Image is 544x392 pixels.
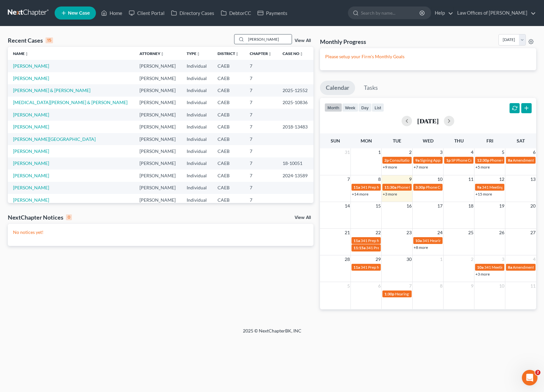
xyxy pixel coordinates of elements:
[134,157,181,169] td: [PERSON_NAME]
[134,194,181,206] td: [PERSON_NAME]
[245,84,277,96] td: 7
[134,72,181,84] td: [PERSON_NAME]
[446,158,451,163] span: 1p
[25,52,29,56] i: unfold_more
[66,214,72,220] div: 0
[160,52,164,56] i: unfold_more
[353,265,360,270] span: 11a
[470,282,474,290] span: 9
[415,185,425,190] span: 3:30p
[181,72,212,84] td: Individual
[353,238,360,243] span: 11a
[98,7,126,19] a: Home
[486,138,493,143] span: Fri
[482,185,540,190] span: 341 Meeting for [PERSON_NAME]
[268,52,272,56] i: unfold_more
[13,229,308,236] p: No notices yet!
[181,84,212,96] td: Individual
[375,255,381,263] span: 29
[383,165,397,169] a: +9 more
[501,148,505,156] span: 5
[342,103,358,112] button: week
[295,215,311,220] a: View All
[13,197,49,203] a: [PERSON_NAME]
[245,60,277,72] td: 7
[181,157,212,169] td: Individual
[245,109,277,121] td: 7
[68,11,90,16] span: New Case
[212,109,245,121] td: CAEB
[13,100,127,105] a: [MEDICAL_DATA][PERSON_NAME] & [PERSON_NAME]
[13,63,49,69] a: [PERSON_NAME]
[212,169,245,182] td: CAEB
[415,238,422,243] span: 10a
[13,148,49,154] a: [PERSON_NAME]
[408,175,412,183] span: 9
[477,265,484,270] span: 10a
[245,72,277,84] td: 7
[475,192,492,196] a: +15 more
[277,157,313,169] td: 18-10051
[420,158,493,163] span: Signing Appointment for [PERSON_NAME]
[508,158,512,163] span: 8a
[344,202,351,210] span: 14
[181,133,212,145] td: Individual
[393,138,401,143] span: Tue
[498,282,505,290] span: 10
[134,145,181,157] td: [PERSON_NAME]
[378,282,381,290] span: 6
[361,265,413,270] span: 341 Prep for [PERSON_NAME]
[250,51,272,56] a: Chapterunfold_more
[532,148,536,156] span: 6
[358,81,384,95] a: Tasks
[406,229,412,237] span: 23
[134,121,181,133] td: [PERSON_NAME]
[212,194,245,206] td: CAEB
[134,60,181,72] td: [PERSON_NAME]
[245,182,277,194] td: 7
[134,84,181,96] td: [PERSON_NAME]
[13,136,96,142] a: [PERSON_NAME][GEOGRAPHIC_DATA]
[454,138,464,143] span: Thu
[415,158,419,163] span: 9a
[295,38,311,43] a: View All
[390,158,488,163] span: Consultation for [GEOGRAPHIC_DATA][PERSON_NAME]
[245,145,277,157] td: 7
[366,245,453,250] span: 341 Prep for [PERSON_NAME] & [PERSON_NAME]
[13,75,49,81] a: [PERSON_NAME]
[13,124,49,129] a: [PERSON_NAME]
[384,291,394,296] span: 1:30p
[344,255,351,263] span: 28
[384,158,389,163] span: 2p
[187,51,200,56] a: Typeunfold_more
[134,133,181,145] td: [PERSON_NAME]
[245,169,277,182] td: 7
[468,229,474,237] span: 25
[347,175,351,183] span: 7
[13,173,49,178] a: [PERSON_NAME]
[375,202,381,210] span: 15
[378,148,381,156] span: 1
[8,213,72,221] div: NextChapter Notices
[353,185,360,190] span: 11a
[277,121,313,133] td: 2018-13483
[344,148,351,156] span: 31
[530,202,536,210] span: 20
[218,7,254,19] a: DebtorCC
[470,255,474,263] span: 2
[361,185,413,190] span: 341 Prep for [PERSON_NAME]
[468,202,474,210] span: 18
[181,97,212,109] td: Individual
[87,328,458,339] div: 2025 © NextChapterBK, INC
[408,148,412,156] span: 2
[372,103,384,112] button: list
[212,145,245,157] td: CAEB
[181,169,212,182] td: Individual
[212,133,245,145] td: CAEB
[513,158,537,163] span: Amendments:
[414,245,428,250] a: +8 more
[498,229,505,237] span: 26
[320,81,355,95] a: Calendar
[475,272,490,277] a: +3 more
[245,121,277,133] td: 7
